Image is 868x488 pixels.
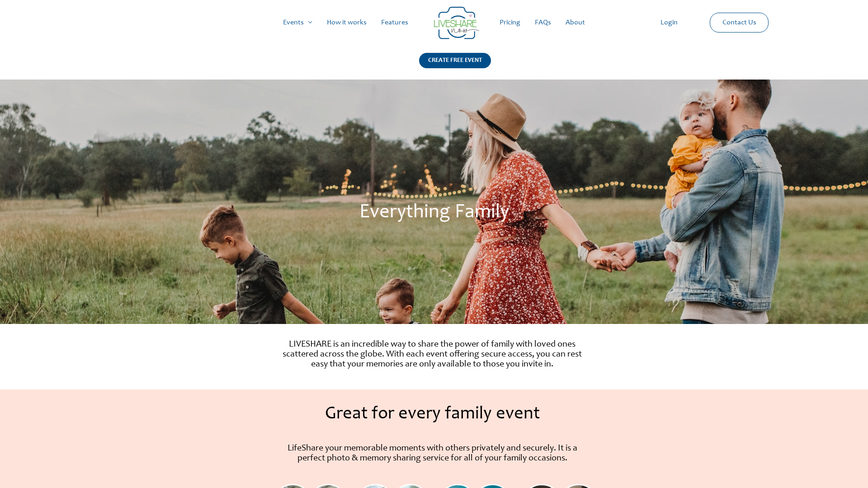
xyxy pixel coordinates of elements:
p: LIVESHARE is an incredible way to share the power of family with loved ones scattered across the ... [281,340,584,370]
a: Pricing [492,8,528,37]
a: About [558,8,592,37]
a: FAQs [528,8,558,37]
span: Everything Family [359,203,509,223]
nav: Site Navigation [16,8,852,37]
a: CREATE FREE EVENT [419,53,491,80]
img: LiveShare logo - Capture & Share Event Memories [434,7,479,39]
a: How it works [320,8,374,37]
a: Contact Us [715,13,764,32]
h1: Great for every family event [274,405,591,423]
a: Login [653,8,685,37]
p: LifeShare your memorable moments with others privately and securely. It is a perfect photo & memo... [281,444,584,464]
a: Features [374,8,415,37]
a: Events [276,8,320,37]
div: CREATE FREE EVENT [419,53,491,68]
